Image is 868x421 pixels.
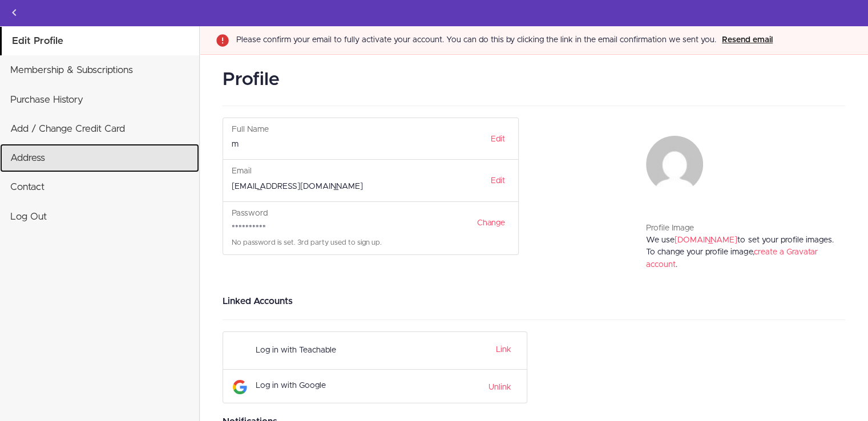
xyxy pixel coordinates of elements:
[223,66,845,94] h2: Profile
[483,171,512,191] a: Edit
[7,6,21,19] svg: Back to courses
[233,380,247,394] img: Google Logo
[236,34,716,46] div: Please confirm your email to fully activate your account. You can do this by clicking the link in...
[496,346,511,354] a: Link
[256,340,438,361] div: Log in with Teachable
[492,342,511,357] button: Link
[470,213,512,233] a: Change
[232,208,268,220] label: Password
[646,136,703,193] img: rozimuhammadjon571@gmail.com
[646,248,817,268] a: create a Gravatar account
[223,294,845,308] h3: Linked Accounts
[232,181,363,193] label: [EMAIL_ADDRESS][DOMAIN_NAME]
[675,236,737,244] a: [DOMAIN_NAME]
[232,165,252,177] label: Email
[718,34,776,47] button: Resend email
[256,375,438,396] div: Log in with Google
[2,27,199,55] a: Edit Profile
[232,139,239,151] label: m
[646,234,837,283] div: We use to set your profile images. To change your profile image, .
[483,129,512,149] a: Edit
[232,238,510,249] div: No password is set. 3rd party used to sign up.
[232,124,269,136] label: Full Name
[646,222,837,234] div: Profile Image
[488,380,511,393] a: Unlink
